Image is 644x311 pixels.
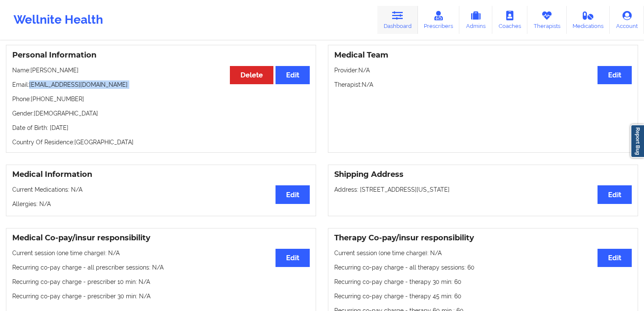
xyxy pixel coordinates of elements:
[12,278,310,286] p: Recurring co-pay charge - prescriber 10 min : N/A
[12,124,310,132] p: Date of Birth: [DATE]
[12,50,310,60] h3: Personal Information
[334,80,632,89] p: Therapist: N/A
[334,292,632,300] p: Recurring co-pay charge - therapy 45 min : 60
[418,6,460,34] a: Prescribers
[12,170,310,179] h3: Medical Information
[334,50,632,60] h3: Medical Team
[598,185,632,204] button: Edit
[12,95,310,103] p: Phone: [PHONE_NUMBER]
[12,233,310,243] h3: Medical Co-pay/insur responsibility
[334,233,632,243] h3: Therapy Co-pay/insur responsibility
[276,185,310,204] button: Edit
[334,278,632,286] p: Recurring co-pay charge - therapy 30 min : 60
[12,292,310,300] p: Recurring co-pay charge - prescriber 30 min : N/A
[276,66,310,84] button: Edit
[12,200,310,208] p: Allergies: N/A
[12,66,310,74] p: Name: [PERSON_NAME]
[230,66,273,84] button: Delete
[630,124,644,158] a: Report Bug
[334,66,632,74] p: Provider: N/A
[12,80,310,89] p: Email: [EMAIL_ADDRESS][DOMAIN_NAME]
[598,249,632,267] button: Edit
[12,109,310,118] p: Gender: [DEMOGRAPHIC_DATA]
[334,263,632,272] p: Recurring co-pay charge - all therapy sessions : 60
[567,6,610,34] a: Medications
[492,6,527,34] a: Coaches
[276,249,310,267] button: Edit
[334,249,632,257] p: Current session (one time charge): N/A
[527,6,567,34] a: Therapists
[334,170,632,179] h3: Shipping Address
[12,138,310,146] p: Country Of Residence: [GEOGRAPHIC_DATA]
[12,263,310,272] p: Recurring co-pay charge - all prescriber sessions : N/A
[459,6,492,34] a: Admins
[377,6,418,34] a: Dashboard
[12,249,310,257] p: Current session (one time charge): N/A
[610,6,644,34] a: Account
[334,185,632,194] p: Address: [STREET_ADDRESS][US_STATE]
[598,66,632,84] button: Edit
[12,185,310,194] p: Current Medications: N/A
